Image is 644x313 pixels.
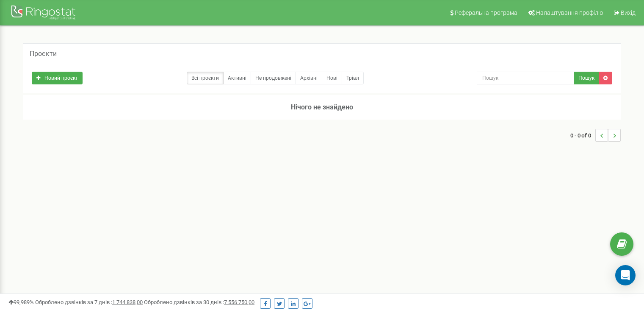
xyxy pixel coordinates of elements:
[477,72,574,84] input: Пошук
[615,265,636,285] div: Open Intercom Messenger
[621,9,636,16] span: Вихід
[144,299,254,305] span: Оброблено дзвінків за 30 днів :
[251,72,296,84] a: Не продовжені
[342,72,364,84] a: Тріал
[322,72,342,84] a: Нові
[23,95,621,120] h3: Нічого не знайдено
[570,120,621,150] nav: ...
[32,72,83,84] a: Новий проєкт
[112,299,143,305] u: 1 744 838,00
[570,129,595,142] span: 0 - 0 of 0
[35,299,143,305] span: Оброблено дзвінків за 7 днів :
[223,72,251,84] a: Активні
[8,299,34,305] span: 99,989%
[455,9,517,16] span: Реферальна програма
[30,50,57,58] h5: Проєкти
[296,72,322,84] a: Архівні
[536,9,603,16] span: Налаштування профілю
[574,72,599,84] button: Пошук
[187,72,224,84] a: Всі проєкти
[224,299,254,305] u: 7 556 750,00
